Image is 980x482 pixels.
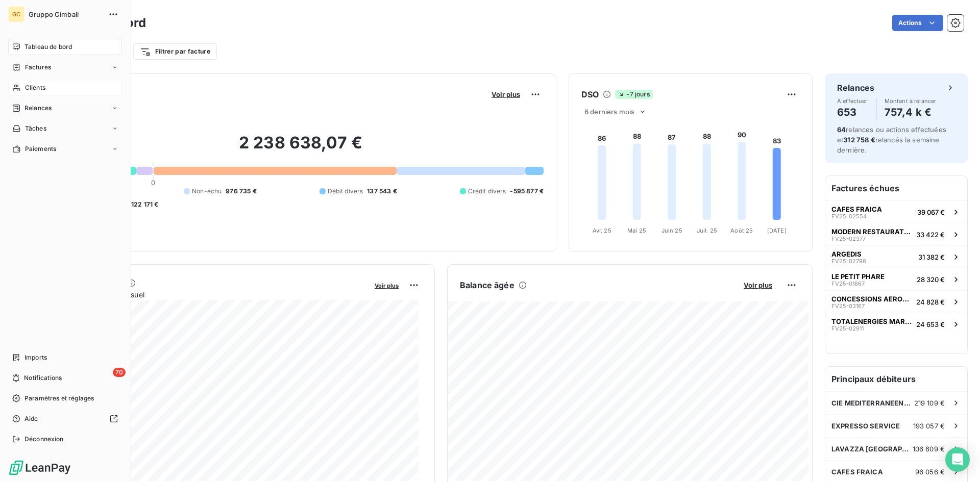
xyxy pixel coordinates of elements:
button: TOTALENERGIES MARKETINGFV25-0291124 653 € [825,313,967,335]
span: 0 [151,179,155,187]
span: EXPRESSO SERVICE [831,422,900,430]
span: LE PETIT PHARE [831,272,885,281]
span: -595 877 € [510,187,544,196]
span: Non-échu [192,187,222,196]
span: CAFES FRAICA [831,205,882,213]
span: CIE MEDITERRANEENNE DES CAFES [831,399,914,407]
span: FV25-03167 [831,303,865,309]
span: -7 jours [615,90,652,99]
span: FV25-02377 [831,236,866,242]
tspan: Mai 25 [627,227,646,234]
span: Montant à relancer [885,98,937,104]
span: Déconnexion [24,435,64,444]
span: Débit divers [328,187,363,196]
span: Relances [24,104,52,113]
span: Voir plus [375,282,399,289]
tspan: Juil. 25 [697,227,717,234]
button: Voir plus [741,281,775,290]
button: CONCESSIONS AEROPORTS FRFV25-0316724 828 € [825,290,967,313]
span: 31 382 € [918,253,945,261]
img: Logo LeanPay [8,460,71,476]
tspan: Avr. 25 [593,227,611,234]
span: 24 653 € [916,320,945,328]
button: ARGEDISFV25-0279831 382 € [825,245,967,268]
button: Actions [892,15,943,31]
span: 6 derniers mois [584,108,634,116]
h6: Principaux débiteurs [825,367,967,391]
tspan: Juin 25 [661,227,682,234]
h2: 2 238 638,07 € [58,133,544,163]
span: 219 109 € [914,399,945,407]
span: FV25-02798 [831,258,866,264]
span: 64 [837,125,846,134]
span: FV25-02911 [831,325,864,332]
span: 137 543 € [367,187,397,196]
span: 70 [113,368,126,377]
button: Voir plus [372,281,402,290]
h6: Factures échues [825,176,967,200]
span: 193 057 € [913,422,945,430]
span: Notifications [24,373,62,383]
span: 96 056 € [915,468,945,476]
h4: 757,4 k € [885,104,937,120]
button: Filtrer par facture [133,43,217,60]
span: Crédit divers [468,187,506,196]
span: 24 828 € [916,298,945,306]
span: Voir plus [744,281,772,289]
button: CAFES FRAICAFV25-0255439 067 € [825,200,967,223]
button: MODERN RESTAURATION GESTIONFV25-0237733 422 € [825,223,967,245]
a: Aide [8,411,122,427]
span: 28 320 € [917,275,945,284]
h6: DSO [581,88,599,100]
span: CONCESSIONS AEROPORTS FR [831,295,912,303]
span: CAFES FRAICA [831,468,883,476]
tspan: [DATE] [767,227,787,234]
span: 976 735 € [226,187,256,196]
span: À effectuer [837,98,868,104]
span: 312 758 € [843,136,875,144]
span: -122 171 € [128,200,159,209]
span: FV25-02554 [831,213,867,219]
span: Tableau de bord [24,42,72,52]
h6: Balance âgée [460,279,514,291]
span: ARGEDIS [831,250,862,258]
button: Voir plus [488,90,523,99]
span: Paramètres et réglages [24,394,94,403]
span: Chiffre d'affaires mensuel [58,289,367,300]
button: LE PETIT PHAREFV25-0186728 320 € [825,268,967,290]
h4: 653 [837,104,868,120]
span: relances ou actions effectuées et relancés la semaine dernière. [837,125,946,154]
span: TOTALENERGIES MARKETING [831,317,912,325]
div: GC [8,6,24,22]
span: Factures [25,63,51,72]
span: 33 422 € [916,231,945,239]
span: Tâches [25,124,46,133]
div: Open Intercom Messenger [945,447,970,472]
span: 39 067 € [917,208,945,216]
span: Aide [24,414,38,423]
span: LAVAZZA [GEOGRAPHIC_DATA] [831,445,913,453]
span: FV25-01867 [831,281,865,287]
span: Voir plus [492,90,520,98]
h6: Relances [837,82,874,94]
tspan: Août 25 [730,227,753,234]
span: MODERN RESTAURATION GESTION [831,227,912,236]
span: Imports [24,353,47,362]
span: Gruppo Cimbali [29,10,102,18]
span: Clients [25,83,45,92]
span: Paiements [25,144,56,154]
span: 106 609 € [913,445,945,453]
